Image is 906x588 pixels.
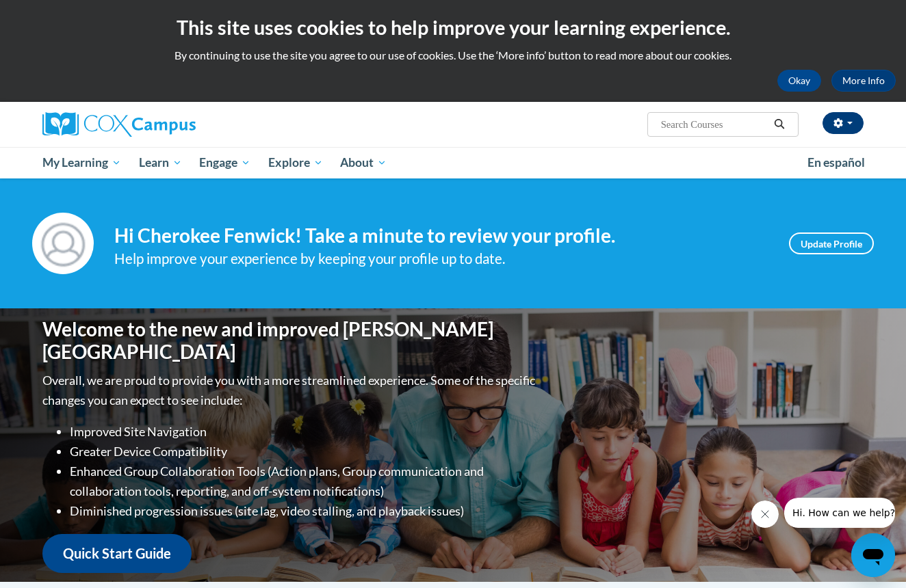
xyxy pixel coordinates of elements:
[114,224,768,248] h4: Hi Cherokee Fenwick! Take a minute to review your profile.
[769,116,790,133] button: Search
[259,147,332,178] a: Explore
[130,147,191,178] a: Learn
[660,116,769,133] input: Search Courses
[332,147,396,178] a: About
[10,14,896,41] h2: This site uses cookies to help improve your learning experience.
[807,155,865,170] span: En español
[851,533,895,577] iframe: Button to launch messaging window
[831,70,896,92] a: More Info
[777,70,821,92] button: Okay
[42,112,302,137] a: Cox Campus
[42,534,192,573] a: Quick Start Guide
[70,442,539,462] li: Greater Device Compatibility
[10,48,896,63] p: By continuing to use the site you agree to our use of cookies. Use the ‘More info’ button to read...
[268,155,323,171] span: Explore
[751,500,779,528] iframe: Close message
[823,112,864,134] button: Account Settings
[340,155,387,171] span: About
[34,147,130,178] a: My Learning
[70,422,539,442] li: Improved Site Navigation
[70,462,539,501] li: Enhanced Group Collaboration Tools (Action plans, Group communication and collaboration tools, re...
[32,213,94,274] img: Profile Image
[789,232,874,254] a: Update Profile
[190,147,259,178] a: Engage
[42,155,121,171] span: My Learning
[114,248,768,270] div: Help improve your experience by keeping your profile up to date.
[70,501,539,521] li: Diminished progression issues (site lag, video stalling, and playback issues)
[42,371,539,410] p: Overall, we are proud to provide you with a more streamlined experience. Some of the specific cha...
[139,155,182,171] span: Learn
[199,155,250,171] span: Engage
[784,498,895,528] iframe: Message from company
[22,147,884,178] div: Main menu
[799,148,874,177] a: En español
[42,112,196,137] img: Cox Campus
[42,318,539,364] h1: Welcome to the new and improved [PERSON_NAME][GEOGRAPHIC_DATA]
